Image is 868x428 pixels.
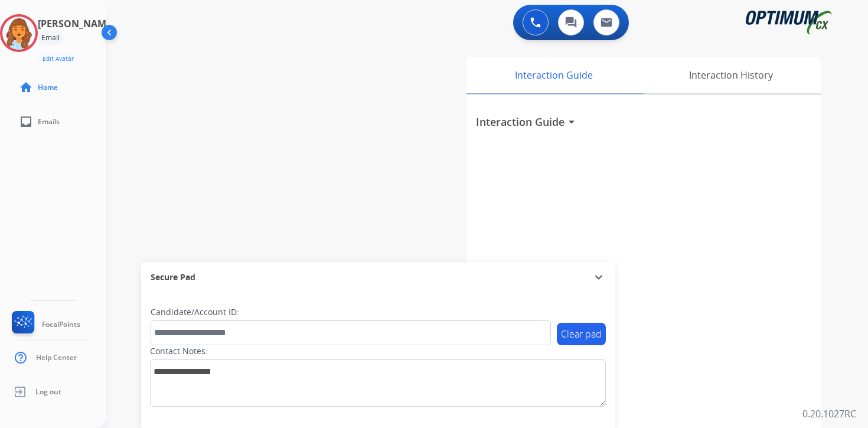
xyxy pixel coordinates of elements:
[38,52,79,66] button: Edit Avatar
[151,271,195,283] span: Secure Pad
[150,345,208,357] label: Contact Notes:
[151,306,239,318] label: Candidate/Account ID:
[36,353,77,362] span: Help Center
[641,57,821,93] div: Interaction History
[802,407,856,421] p: 0.20.1027RC
[2,17,35,50] img: avatar
[592,270,606,284] mat-icon: expand_more
[38,31,63,45] div: Email
[466,57,641,93] div: Interaction Guide
[19,115,33,129] mat-icon: inbox
[38,117,60,127] span: Emails
[557,323,606,345] button: Clear pad
[35,387,61,397] span: Log out
[19,80,33,95] mat-icon: home
[564,115,579,129] mat-icon: arrow_drop_down
[38,17,115,31] h3: [PERSON_NAME]
[9,311,80,338] a: FocalPoints
[476,114,564,130] h3: Interaction Guide
[38,83,58,92] span: Home
[42,320,80,329] span: FocalPoints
